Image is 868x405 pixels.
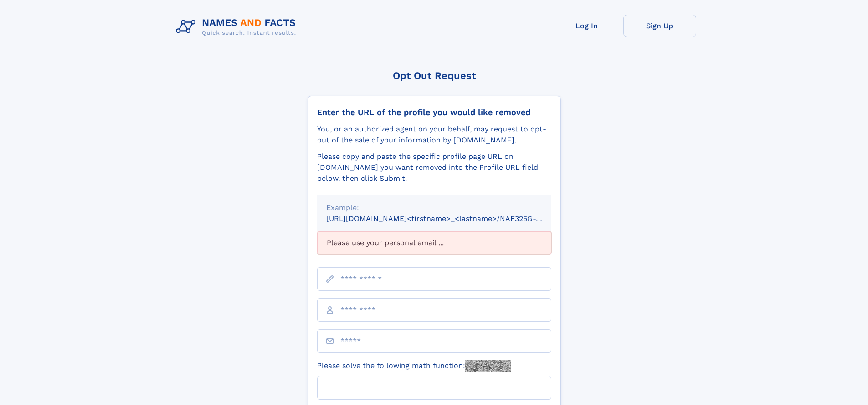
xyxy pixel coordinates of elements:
label: Please solve the following math function: [317,360,511,372]
div: Example: [326,202,542,213]
img: Logo Names and Facts [172,15,303,39]
div: Enter the URL of the profile you would like removed [317,107,551,117]
div: You, or an authorized agent on your behalf, may request to opt-out of the sale of your informatio... [317,124,551,146]
a: Sign Up [623,15,696,37]
div: Opt Out Request [308,70,561,81]
div: Please copy and paste the specific profile page URL on [DOMAIN_NAME] you want removed into the Pr... [317,151,551,184]
small: [URL][DOMAIN_NAME]<firstname>_<lastname>/NAF325G-xxxxxxxx [326,214,569,223]
div: Please use your personal email ... [317,231,551,254]
a: Log In [550,15,623,37]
